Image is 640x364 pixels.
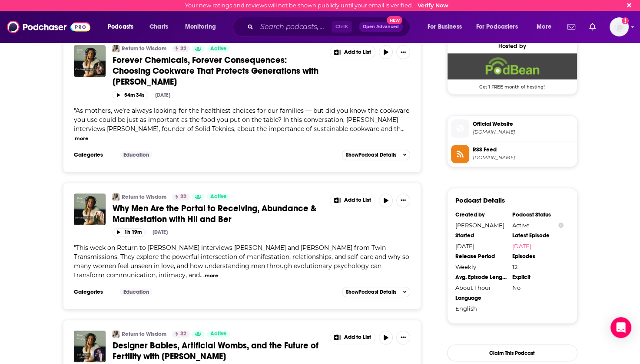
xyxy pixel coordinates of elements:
a: 32 [172,45,190,52]
div: Your new ratings and reviews will not be shown publicly until your email is verified. [185,2,448,9]
span: 32 [180,45,186,53]
div: Open Intercom Messenger [610,317,631,338]
div: No [512,284,564,291]
img: Podchaser - Follow, Share and Rate Podcasts [7,19,90,35]
a: Active [207,45,230,52]
span: For Podcasters [476,21,518,33]
button: open menu [102,20,145,34]
span: Active [210,330,227,338]
div: Language [455,295,507,302]
a: Active [207,193,230,200]
span: Open Advanced [363,25,399,29]
h3: Categories [74,289,113,295]
a: [DATE] [512,243,564,249]
span: Official Website [473,120,574,128]
span: Show Podcast Details [346,152,396,158]
div: Hosted by [448,43,577,50]
span: For Business [428,21,462,33]
div: English [455,305,507,312]
div: [DATE] [153,229,168,235]
a: Education [120,289,153,295]
div: Release Period [455,253,507,260]
span: Active [210,193,227,201]
button: open menu [179,20,227,34]
a: Return to Wisdom [122,45,166,52]
span: ... [200,271,204,279]
span: Show Podcast Details [346,289,396,295]
span: Why Men Are the Portal to Receiving, Abundance & Manifestation with Hil and Ber [113,203,316,225]
a: Forever Chemicals, Forever Consequences: Choosing Cookware That Protects Generations with [PERSON... [113,55,324,87]
a: RSS Feed[DOMAIN_NAME] [451,145,574,163]
a: Return to Wisdom [122,331,166,338]
a: 32 [172,193,190,200]
a: Show notifications dropdown [564,20,579,34]
button: Show More Button [396,331,410,344]
button: Show More Button [396,45,410,59]
span: Add to List [344,334,371,341]
a: Verify Now [418,2,448,9]
span: Get 1 FREE month of hosting! [448,79,577,90]
img: User Profile [610,17,629,36]
span: ... [401,125,405,133]
a: Official Website[DOMAIN_NAME] [451,119,574,138]
button: Show More Button [330,331,375,344]
span: Charts [149,21,168,33]
div: Created by [455,211,507,218]
button: open menu [471,20,531,34]
button: Open AdvancedNew [359,22,403,32]
div: Latest Episode [512,232,564,239]
span: More [537,21,551,33]
button: Show More Button [330,193,375,207]
img: Return to Wisdom [113,45,119,52]
span: New [387,16,402,24]
img: Forever Chemicals, Forever Consequences: Choosing Cookware That Protects Generations with Mark Henry [74,45,106,77]
button: Show More Button [330,45,375,59]
div: Episodes [512,253,564,260]
img: Podbean Deal: Get 1 FREE month of hosting! [448,53,577,79]
span: Add to List [344,197,371,203]
span: " [74,244,409,279]
a: Why Men Are the Portal to Receiving, Abundance & Manifestation with Hil and Ber [113,203,324,225]
button: Claim This Podcast [447,344,577,361]
div: [PERSON_NAME] [455,222,507,229]
span: Forever Chemicals, Forever Consequences: Choosing Cookware That Protects Generations with [PERSON... [113,55,318,87]
div: Search podcasts, credits, & more... [241,17,418,37]
a: Return to Wisdom [113,331,119,338]
svg: Email not verified [622,17,629,24]
h3: Categories [74,151,113,158]
button: 54m 34s [113,91,148,99]
button: more [205,272,218,279]
div: Avg. Episode Length [455,274,507,281]
a: 32 [172,331,190,338]
span: 32 [180,330,186,338]
button: ShowPodcast Details [342,287,411,297]
button: more [75,135,88,142]
img: Designer Babies, Artificial Wombs, and the Future of Fertility with Dr Aaron Kheriaty [74,331,106,362]
div: Explicit [512,274,564,281]
a: Designer Babies, Artificial Wombs, and the Future of Fertility with [PERSON_NAME] [113,340,324,362]
a: Podbean Deal: Get 1 FREE month of hosting! [448,53,577,89]
img: Why Men Are the Portal to Receiving, Abundance & Manifestation with Hil and Ber [74,193,106,225]
span: This week on Return to [PERSON_NAME] interviews [PERSON_NAME] and [PERSON_NAME] from Twin Transmi... [74,244,409,279]
button: 1h 19m [113,228,146,236]
input: Search podcasts, credits, & more... [257,20,332,34]
div: Started [455,232,507,239]
span: Monitoring [185,21,216,33]
button: Show profile menu [610,17,629,36]
div: [DATE] [155,92,170,98]
img: Return to Wisdom [113,193,119,200]
div: [DATE] [455,243,507,249]
button: ShowPodcast Details [342,150,411,160]
span: hellogqe.podbean.com [473,129,574,135]
span: Add to List [344,49,371,56]
div: About 1 hour [455,284,507,291]
span: Logged in as kimmiveritas [610,17,629,36]
button: open menu [531,20,562,34]
span: Designer Babies, Artificial Wombs, and the Future of Fertility with [PERSON_NAME] [113,340,318,362]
